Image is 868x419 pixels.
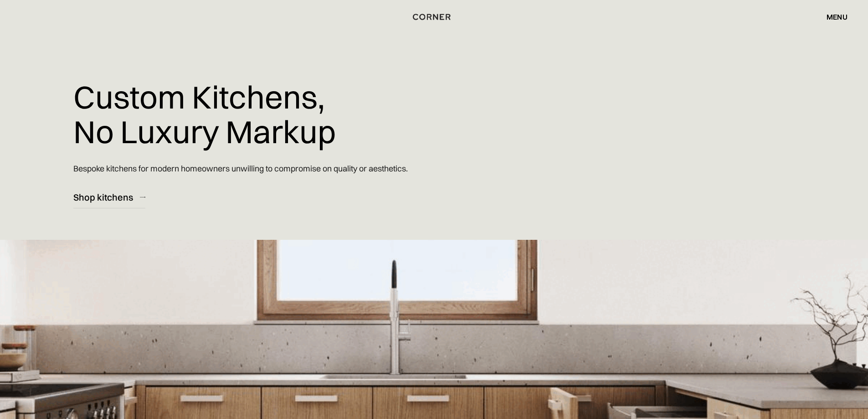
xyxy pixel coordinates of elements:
[73,186,145,208] a: Shop kitchens
[73,155,408,181] p: Bespoke kitchens for modern homeowners unwilling to compromise on quality or aesthetics.
[73,73,336,155] h1: Custom Kitchens, No Luxury Markup
[817,9,847,25] div: menu
[403,11,466,23] a: home
[827,13,847,21] div: menu
[73,191,133,203] div: Shop kitchens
